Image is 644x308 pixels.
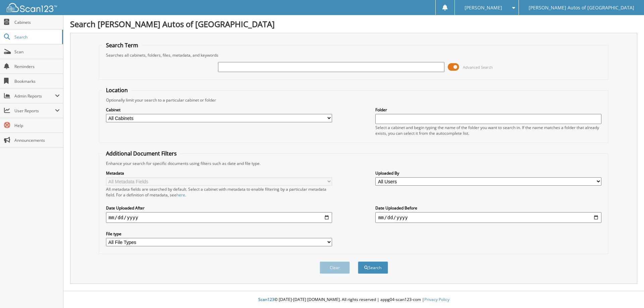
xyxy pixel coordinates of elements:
label: Uploaded By [375,170,601,176]
input: end [375,212,601,223]
span: Help [14,123,60,128]
iframe: Chat Widget [610,276,644,308]
div: © [DATE]-[DATE] [DOMAIN_NAME]. All rights reserved | appg04-scan123-com | [63,292,644,308]
span: Scan123 [258,297,274,302]
span: [PERSON_NAME] Autos of [GEOGRAPHIC_DATA] [529,6,634,10]
span: Reminders [14,64,60,69]
span: Cabinets [14,19,60,25]
label: File type [106,231,332,237]
legend: Additional Document Filters [103,150,180,157]
div: Optionally limit your search to a particular cabinet or folder [103,97,605,103]
legend: Location [103,86,131,94]
button: Clear [320,261,350,274]
label: Date Uploaded Before [375,205,601,211]
div: Select a cabinet and begin typing the name of the folder you want to search in. If the name match... [375,125,601,136]
span: Advanced Search [463,65,493,70]
input: start [106,212,332,223]
a: here [176,192,185,198]
button: Search [358,261,388,274]
div: All metadata fields are searched by default. Select a cabinet with metadata to enable filtering b... [106,186,332,198]
span: User Reports [14,108,55,114]
img: scan123-logo-white.svg [7,3,57,12]
label: Folder [375,107,601,113]
h1: Search [PERSON_NAME] Autos of [GEOGRAPHIC_DATA] [70,18,637,29]
div: Searches all cabinets, folders, files, metadata, and keywords [103,52,605,58]
label: Metadata [106,170,332,176]
label: Date Uploaded After [106,205,332,211]
div: Enhance your search for specific documents using filters such as date and file type. [103,161,605,166]
span: [PERSON_NAME] [465,6,502,10]
label: Cabinet [106,107,332,113]
a: Privacy Policy [424,297,449,302]
span: Bookmarks [14,78,60,84]
span: Search [14,34,59,40]
span: Admin Reports [14,93,55,99]
legend: Search Term [103,42,142,49]
span: Scan [14,49,60,55]
span: Announcements [14,137,60,143]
